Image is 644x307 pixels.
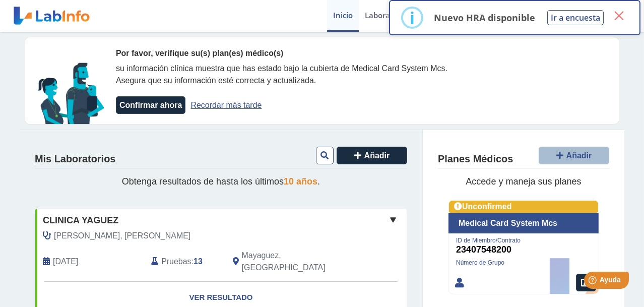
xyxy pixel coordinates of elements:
button: Añadir [337,147,407,164]
div: : [144,250,225,274]
span: Añadir [566,151,592,160]
h4: Planes Médicos [438,153,513,165]
div: i [410,9,415,27]
span: Clinica Yaguez [43,214,118,227]
span: su información clínica muestra que has estado bajo la cubierta de Medical Card System Mcs. Asegur... [116,64,447,85]
button: Añadir [539,147,609,164]
span: Pruebas [161,256,191,268]
p: Nuevo HRA disponible [434,12,535,24]
button: Ir a encuesta [547,10,604,25]
button: Confirmar ahora [116,96,185,114]
span: Añadir [364,151,390,160]
a: Recordar más tarde [190,101,262,109]
div: Por favor, verifique su(s) plan(es) médico(s) [116,47,474,59]
button: Close this dialog [610,7,628,25]
span: Accede y maneja sus planes [466,176,581,187]
span: Rivera Santiago, Jose [54,230,190,242]
span: Obtenga resultados de hasta los últimos . [122,176,320,187]
b: 13 [194,257,203,266]
span: Mayaguez, PR [242,250,353,274]
span: 2023-09-08 [53,256,78,268]
iframe: Help widget launcher [554,268,633,296]
h4: Mis Laboratorios [35,153,115,165]
span: 10 años [284,176,317,187]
